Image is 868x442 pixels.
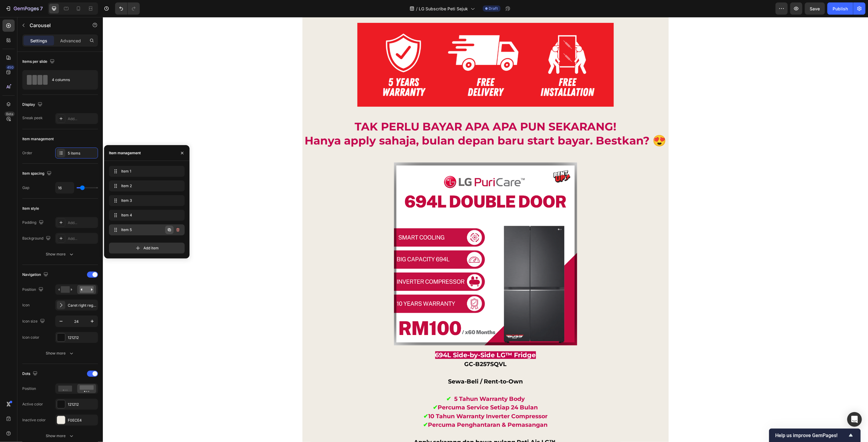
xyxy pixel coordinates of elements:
div: Undo/Redo [115,2,140,15]
span: Item 4 [121,212,170,218]
div: Add... [68,236,96,241]
div: Show more [46,251,74,257]
div: Add... [68,116,96,122]
p: TAK PERLU BAYAR APA APA PUN SEKARANG! [200,102,565,117]
span: Item 1 [121,169,170,174]
span: Save [810,6,820,11]
p: Settings [30,37,47,44]
div: Position [22,386,36,391]
div: Items per slide [22,58,56,66]
div: Order [22,150,32,156]
div: Item style [22,206,39,211]
div: Show more [46,350,74,356]
strong: Percuma Service Setiap 24 Bulan [335,387,435,394]
div: 4 columns [52,73,89,87]
div: Beta [5,112,15,116]
button: 7 [2,2,45,15]
img: gempages_486412460778062769-429099f0-6e63-498c-9ff3-2bca359c37fa.png [291,145,474,328]
div: F0ECE4 [68,418,96,423]
div: Padding [22,219,45,227]
span: / [416,5,418,12]
div: Position [22,286,45,294]
div: Item management [109,150,141,156]
p: Sewa-Beli / Rent-to-Own [200,360,565,369]
strong: ✔ [343,378,348,385]
div: Background [22,234,52,243]
button: Publish [827,2,853,15]
span: Help us improve GemPages! [775,433,847,438]
div: Inactive color [22,417,46,423]
div: Show more [46,433,74,439]
div: Caret right regular [68,303,96,308]
span: 694L Side-by-Side LG™ Fridge [332,334,433,342]
span: Item 5 [121,227,156,233]
div: Display [22,101,44,109]
iframe: Design area [103,17,868,442]
button: Save [805,2,825,15]
p: Advanced [60,37,81,44]
div: Item spacing [22,169,53,178]
div: Publish [833,5,848,12]
div: Icon [22,302,30,308]
div: Gap [22,185,29,191]
strong: ✔ [330,387,335,394]
p: GC-B257SQVL [200,343,565,352]
span: Item 3 [121,198,170,203]
span: Add item [143,245,159,251]
div: Active color [22,401,43,407]
div: Sneak peek [22,115,43,121]
div: Item management [22,136,54,142]
div: Icon size [22,317,46,326]
span: Item 2 [121,183,170,189]
div: Add... [68,220,96,226]
strong: ✔ [320,404,325,411]
span: Draft [489,6,498,11]
div: 121212 [68,335,96,340]
strong: ✔ [320,396,325,403]
div: 5 items [68,151,96,156]
button: Show survey - Help us improve GemPages! [775,432,855,439]
strong: Percuma Penghantaran & Pemasangan [325,404,445,411]
div: 450 [6,65,15,70]
button: Show more [22,430,98,441]
button: Show more [22,348,98,359]
p: Apply sekarang dan bawa pulang Peti Ais LG™, [200,421,565,430]
div: Navigation [22,271,49,279]
div: 121212 [68,402,96,407]
span: LG Subscribe Peti Sejuk [419,5,468,12]
p: Hanya apply sahaja, bulan depan baru start bayar. Bestkan? 😍 [200,116,565,131]
div: Open Intercom Messenger [847,412,862,427]
strong: 5 Tahun Warranty Body [351,378,422,385]
div: Dots [22,370,39,378]
p: Carousel [30,22,81,29]
button: Show more [22,249,98,260]
input: Auto [56,182,74,193]
p: 7 [40,5,43,12]
div: Icon color [22,335,39,340]
strong: 10 Tahun Warranty Inverter Compressor [325,396,445,403]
